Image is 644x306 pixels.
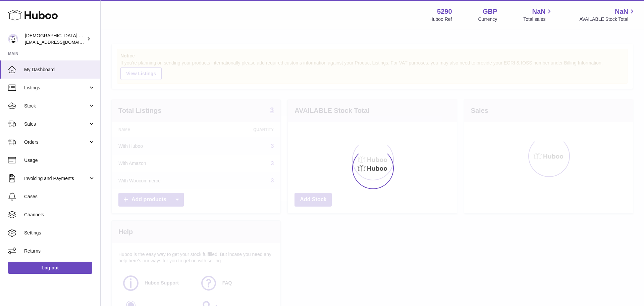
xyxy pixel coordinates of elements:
[8,262,92,274] a: Log out
[24,157,95,164] span: Usage
[24,85,88,91] span: Listings
[24,67,95,73] span: My Dashboard
[483,7,497,16] strong: GBP
[523,16,553,23] span: Total sales
[25,39,99,45] span: [EMAIL_ADDRESS][DOMAIN_NAME]
[430,16,452,23] div: Huboo Ref
[24,121,88,127] span: Sales
[579,7,636,23] a: NaN AVAILABLE Stock Total
[24,103,88,109] span: Stock
[579,16,636,23] span: AVAILABLE Stock Total
[24,193,95,200] span: Cases
[24,230,95,236] span: Settings
[532,7,545,16] span: NaN
[24,248,95,254] span: Returns
[8,34,18,44] img: info@muslimcharity.org.uk
[25,33,85,45] div: [DEMOGRAPHIC_DATA] Charity
[437,7,452,16] strong: 5290
[478,16,497,23] div: Currency
[24,212,95,218] span: Channels
[523,7,553,23] a: NaN Total sales
[615,7,628,16] span: NaN
[24,175,88,182] span: Invoicing and Payments
[24,139,88,145] span: Orders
